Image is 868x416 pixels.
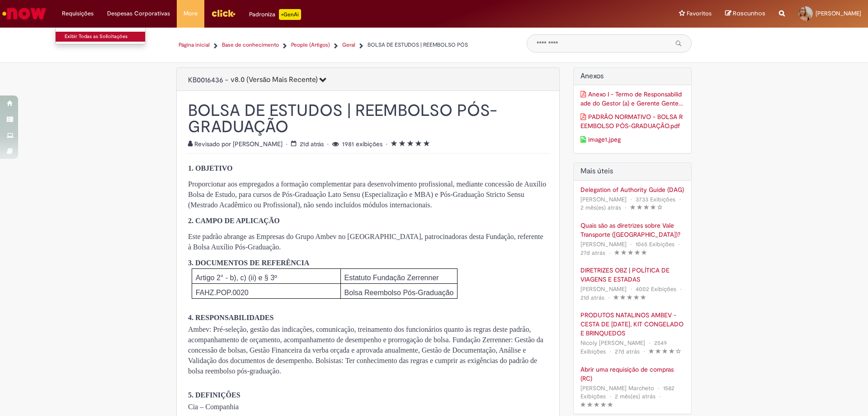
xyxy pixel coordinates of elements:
a: Download de anexo Anexo I - Termo de Responsabilidade do Gestor (a) e Gerente Gente Gestão (GGG).pdf [580,90,685,108]
span: 1582 Exibições [580,384,675,401]
span: • [677,193,683,206]
span: Artigo 2° - b), c) (ii) e § 3º [196,274,277,282]
span: BOLSA DE ESTUDOS | REEMBOLSO PÓS [368,41,468,48]
p: +GenAi [279,9,301,20]
span: [PERSON_NAME] [580,240,627,248]
span: Rascunhos [733,9,765,18]
span: 27d atrás [580,249,605,257]
div: Padroniza [249,9,301,20]
span: Bolsa Reembolso Pós-Graduação [344,289,454,296]
span: • [628,283,634,295]
ul: Requisições [55,27,146,44]
span: 2 mês(es) atrás [580,204,621,211]
span: 3733 Exibições [636,196,675,203]
span: Classificação média do artigo - 5.0 de 5 estrelas [391,140,430,148]
span: Favoritos [687,9,712,18]
a: Download de anexo image1.jpeg [580,135,685,144]
span: 5. DEFINIÇÕES [188,391,241,399]
i: 1 [391,140,397,147]
ul: Anexos [580,87,685,146]
time: 02/09/2025 17:11:00 [615,348,640,355]
a: Delegation of Authority Guide (DAG) [580,185,685,194]
span: FAHZ.POP.0020 [196,289,249,296]
span: Revisado por [PERSON_NAME] [188,140,284,148]
span: • [286,140,289,148]
span: • [628,193,634,206]
a: DIRETRIZES OBZ | POLÍTICA DE VIAGENS E ESTADAS [580,266,685,284]
img: click_logo_yellow_360x200.png [211,6,236,20]
h2: Anexos [580,72,685,81]
i: 4 [415,140,422,147]
span: • [607,247,613,259]
i: 2 [399,140,406,147]
button: 8.0 (Versão Mais Recente) [231,72,326,88]
span: [PERSON_NAME] [816,10,861,17]
time: 02/09/2025 17:11:20 [580,249,605,257]
span: • [386,140,389,148]
span: • [606,292,612,304]
span: • [608,345,613,358]
span: - [225,76,326,85]
span: 2549 Exibições [580,339,667,355]
a: Abrir uma requisição de compras (RC) [580,365,685,383]
a: People (Artigos) [291,41,330,49]
span: Proporcionar aos empregados a formação complementar para desenvolvimento profissional, mediante c... [188,180,546,209]
a: PRODUTOS NATALINOS AMBEV - CESTA DE [DATE], KIT CONGELADO E BRINQUEDOS [580,311,685,338]
span: • [608,390,613,402]
span: • [628,238,634,250]
span: • [623,201,628,214]
span: 27d atrás [615,348,640,355]
span: • [678,283,684,295]
span: 21d atrás [580,294,604,301]
span: Ambev: Pré-seleção, gestão das indicações, comunicação, treinamento dos funcionários quanto às re... [188,325,543,374]
time: 04/08/2025 15:44:51 [580,204,621,211]
time: 29/07/2025 17:40:52 [615,392,656,400]
span: More [184,9,198,18]
span: 4002 Exibições [636,285,676,293]
span: 3. DOCUMENTOS DE REFERÊNCIA [188,259,309,267]
h2: Artigos Mais Úteis [580,167,685,176]
span: KB0016436 [188,76,223,85]
a: Base de conhecimento [222,41,279,49]
span: • [647,337,652,349]
span: 1. OBJETIVO [188,164,232,172]
span: [PERSON_NAME] [580,196,627,203]
span: Requisições [62,9,94,18]
span: • [642,345,647,358]
span: Nicoly [PERSON_NAME] [580,339,645,347]
img: ServiceNow [1,5,47,23]
span: • [656,382,661,394]
span: • [657,390,663,402]
span: Despesas Corporativas [107,9,170,18]
strong: 4. RESPONSABILIDADES [188,314,274,321]
time: 09/09/2025 11:22:51 [300,140,324,148]
a: Download de anexo PADRÃO NORMATIVO - BOLSA REEMBOLSO PÓS-GRADUAÇÃO.pdf [580,112,685,130]
a: Rascunhos [725,10,765,18]
span: • [327,140,330,148]
i: 3 [407,140,414,147]
a: Página inicial [179,41,210,49]
i: 5 [424,140,430,147]
a: Quais são as diretrizes sobre Vale Transporte ([GEOGRAPHIC_DATA])? [580,221,685,239]
span: Cia – Companhia [188,403,239,411]
span: 1981 exibições [342,140,382,148]
span: • [676,238,682,250]
time: 09/09/2025 12:52:42 [580,294,604,301]
div: Artigos Mais Úteis [574,181,692,414]
span: 21d atrás [300,140,324,148]
span: 2. CAMPO DE APLICAÇÃO [188,217,280,225]
a: Geral [342,41,355,49]
span: 2 mês(es) atrás [615,392,656,400]
span: Este padrão abrange as Empresas do Grupo Ambev no [GEOGRAPHIC_DATA], patrocinadoras desta Fundaçã... [188,233,543,251]
span: 1065 Exibições [636,240,675,248]
h1: BOLSA DE ESTUDOS | REEMBOLSO PÓS-GRADUAÇÃO [188,102,548,135]
span: [PERSON_NAME] [580,285,627,293]
span: [PERSON_NAME] Marcheto [580,384,654,392]
span: Estatuto Fundação Zerrenner [344,274,439,282]
a: Exibir Todas as Solicitações [56,32,155,42]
